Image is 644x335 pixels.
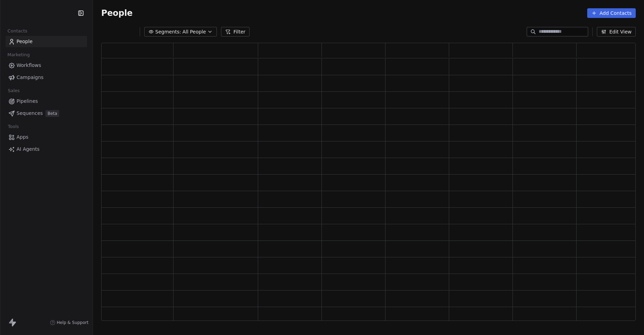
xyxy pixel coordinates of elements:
[57,320,88,325] span: Help & Support
[5,86,23,96] span: Sales
[17,98,38,105] span: Pipelines
[17,38,33,45] span: People
[6,72,87,83] a: Campaigns
[17,146,40,153] span: AI Agents
[45,110,59,117] span: Beta
[17,110,43,117] span: Sequences
[6,60,87,71] a: Workflows
[221,27,250,37] button: Filter
[4,50,33,60] span: Marketing
[102,58,640,321] div: grid
[101,8,133,18] span: People
[4,26,30,36] span: Contacts
[17,134,29,141] span: Apps
[155,28,181,36] span: Segments:
[6,108,87,119] a: SequencesBeta
[50,320,88,325] a: Help & Support
[6,96,87,107] a: Pipelines
[6,144,87,155] a: AI Agents
[182,28,206,36] span: All People
[5,121,22,132] span: Tools
[597,27,636,37] button: Edit View
[6,131,87,143] a: Apps
[6,36,87,47] a: People
[17,74,43,81] span: Campaigns
[587,8,636,18] button: Add Contacts
[17,62,41,69] span: Workflows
